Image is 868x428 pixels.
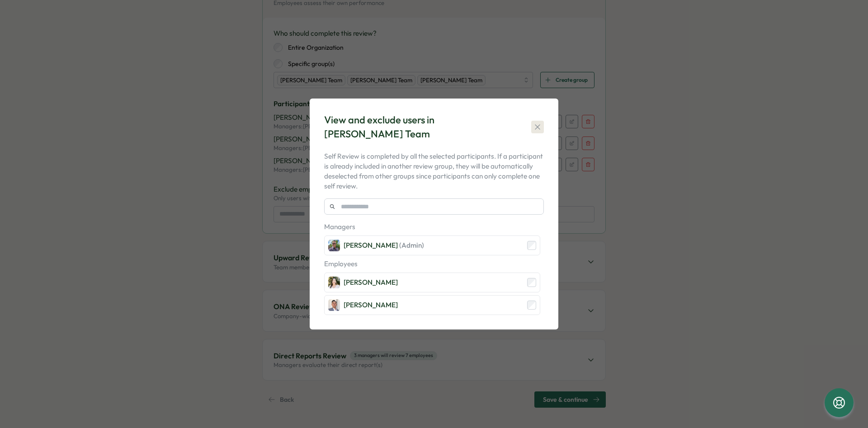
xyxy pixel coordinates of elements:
[399,241,424,249] span: (Admin)
[344,277,398,287] div: [PERSON_NAME]
[328,277,340,288] img: Maggie Graupera
[324,113,509,141] div: View and exclude users in [PERSON_NAME] Team
[344,300,398,310] div: [PERSON_NAME]
[324,222,540,232] p: Managers
[328,240,340,251] img: Ronnie Cuadro
[324,259,540,269] p: Employees
[328,299,340,311] img: Hevesy Zhang
[324,151,544,191] p: Self Review is completed by all the selected participants. If a participant is already included i...
[344,240,424,250] div: [PERSON_NAME]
